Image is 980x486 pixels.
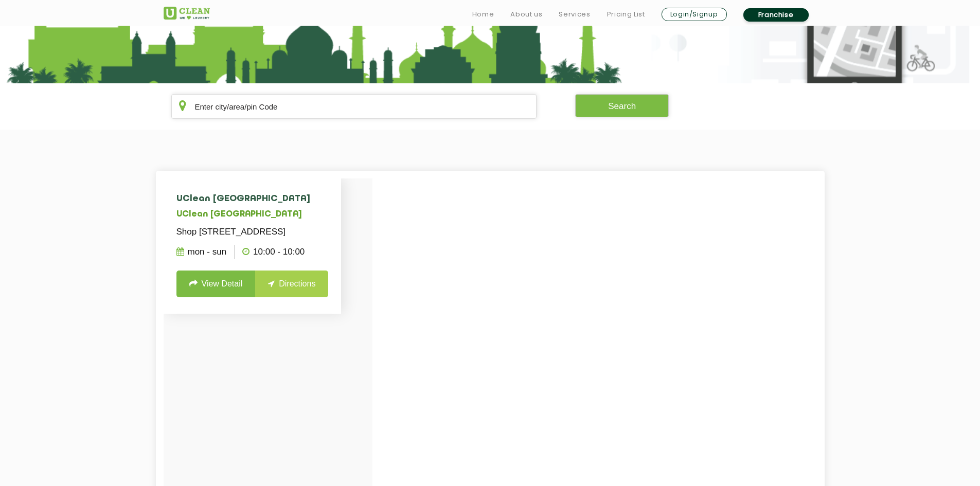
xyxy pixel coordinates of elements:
[743,8,809,22] a: Franchise
[176,245,227,259] p: Mon - Sun
[510,8,542,21] a: About us
[255,271,328,297] a: Directions
[575,94,669,117] button: Search
[176,194,329,204] h4: UClean [GEOGRAPHIC_DATA]
[164,7,210,20] img: UClean Laundry and Dry Cleaning
[607,8,645,21] a: Pricing List
[171,94,537,119] input: Enter city/area/pin Code
[242,245,305,259] p: 10:00 - 10:00
[176,225,329,239] p: Shop [STREET_ADDRESS]
[472,8,494,21] a: Home
[662,8,727,21] a: Login/Signup
[176,210,329,220] h5: UClean [GEOGRAPHIC_DATA]
[176,271,256,297] a: View Detail
[559,8,590,21] a: Services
